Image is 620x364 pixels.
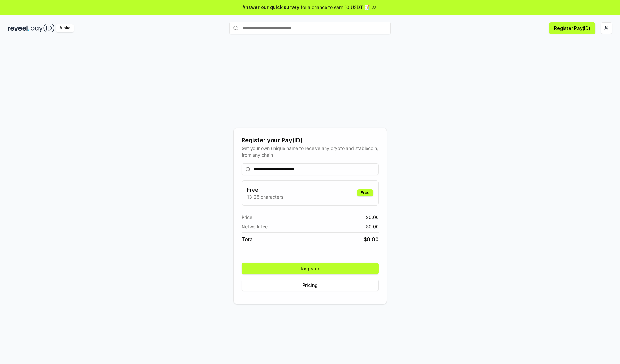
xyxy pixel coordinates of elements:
[247,193,283,200] p: 13-25 characters
[242,263,379,274] button: Register
[242,145,379,158] div: Get your own unique name to receive any crypto and stablecoin, from any chain
[366,214,379,221] span: $ 0.00
[364,235,379,243] span: $ 0.00
[243,4,299,11] span: Answer our quick survey
[242,214,252,221] span: Price
[242,235,254,243] span: Total
[247,186,283,193] h3: Free
[56,24,74,32] div: Alpha
[357,189,373,196] div: Free
[242,136,379,145] div: Register your Pay(ID)
[549,22,595,34] button: Register Pay(ID)
[366,223,379,230] span: $ 0.00
[8,24,29,32] img: reveel_dark
[242,223,268,230] span: Network fee
[301,4,370,11] span: for a chance to earn 10 USDT 📝
[31,24,55,32] img: pay_id
[242,280,379,291] button: Pricing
